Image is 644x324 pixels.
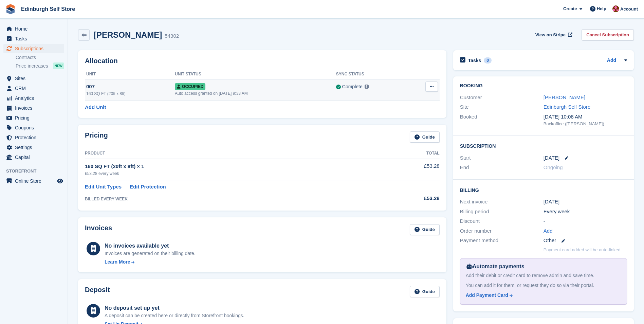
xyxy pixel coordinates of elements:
[607,57,616,65] a: Add
[15,74,56,83] span: Sites
[15,103,56,113] span: Invoices
[105,242,196,250] div: No invoices available yet
[18,3,78,15] a: Edinburgh Self Store
[3,176,64,186] a: menu
[460,208,544,216] div: Billing period
[175,69,336,80] th: Unit Status
[175,90,336,96] div: Auto access granted on [DATE] 9:33 AM
[3,24,64,34] a: menu
[16,63,48,69] span: Price increases
[105,250,196,257] div: Invoices are generated on their billing date.
[15,152,56,162] span: Capital
[85,196,382,202] div: BILLED EVERY WEEK
[94,30,162,39] h2: [PERSON_NAME]
[15,34,56,43] span: Tasks
[544,198,627,206] div: [DATE]
[460,237,544,245] div: Payment method
[85,131,108,143] h2: Pricing
[460,142,627,149] h2: Subscription
[130,183,166,191] a: Edit Protection
[460,113,544,127] div: Booked
[544,94,585,100] a: [PERSON_NAME]
[544,104,590,110] a: Edinburgh Self Store
[3,44,64,53] a: menu
[15,44,56,53] span: Subscriptions
[85,286,110,297] h2: Deposit
[15,24,56,34] span: Home
[466,263,621,271] div: Automate payments
[410,131,440,143] a: Guide
[544,121,627,127] div: Backoffice ([PERSON_NAME])
[460,164,544,172] div: End
[3,152,64,162] a: menu
[460,217,544,225] div: Discount
[466,282,621,289] div: You can add it for them, or request they do so via their portal.
[460,83,627,89] h2: Booking
[544,208,627,216] div: Every week
[16,62,64,70] a: Price increases NEW
[466,272,621,279] div: Add their debit or credit card to remove admin and save time.
[85,163,382,170] div: 160 SQ FT (20ft x 8ft) × 1
[3,133,64,142] a: menu
[336,69,408,80] th: Sync Status
[105,304,244,312] div: No deposit set up yet
[53,62,64,69] div: NEW
[3,113,64,123] a: menu
[15,113,56,123] span: Pricing
[85,57,440,65] h2: Allocation
[3,74,64,83] a: menu
[85,104,106,111] a: Add Unit
[85,170,382,177] div: £53.28 every week
[56,177,64,185] a: Preview store
[620,6,638,13] span: Account
[342,83,363,90] div: Complete
[460,154,544,162] div: Start
[468,57,481,64] h2: Tasks
[175,83,205,90] span: Occupied
[460,227,544,235] div: Order number
[86,91,175,97] div: 160 SQ FT (20ft x 8ft)
[466,292,508,299] div: Add Payment Card
[460,103,544,111] div: Site
[612,5,619,12] img: Lucy Michalec
[15,176,56,186] span: Online Store
[5,4,16,14] img: stora-icon-8386f47178a22dfd0bd8f6a31ec36ba5ce8667c1dd55bd0f319d3a0aa187defe.svg
[6,168,68,175] span: Storefront
[3,103,64,113] a: menu
[16,54,64,61] a: Contracts
[15,123,56,132] span: Coupons
[544,113,627,121] div: [DATE] 10:08 AM
[460,94,544,102] div: Customer
[544,164,563,170] span: Ongoing
[544,227,553,235] a: Add
[460,198,544,206] div: Next invoice
[165,32,179,40] div: 54302
[3,123,64,132] a: menu
[535,32,566,38] span: View on Stripe
[3,84,64,93] a: menu
[15,84,56,93] span: CRM
[15,93,56,103] span: Analytics
[460,186,627,193] h2: Billing
[105,312,244,319] p: A deposit can be created here or directly from Storefront bookings.
[85,69,175,80] th: Unit
[105,258,130,266] div: Learn More
[544,247,621,253] p: Payment card added will be auto-linked
[85,148,382,159] th: Product
[382,148,439,159] th: Total
[563,5,577,12] span: Create
[382,195,439,202] div: £53.28
[484,57,492,64] div: 0
[15,133,56,142] span: Protection
[85,183,122,191] a: Edit Unit Types
[544,237,627,245] div: Other
[3,93,64,103] a: menu
[544,217,627,225] div: -
[410,286,440,297] a: Guide
[582,29,634,40] a: Cancel Subscription
[382,159,439,180] td: £53.28
[105,258,196,266] a: Learn More
[410,224,440,235] a: Guide
[3,143,64,152] a: menu
[85,224,112,235] h2: Invoices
